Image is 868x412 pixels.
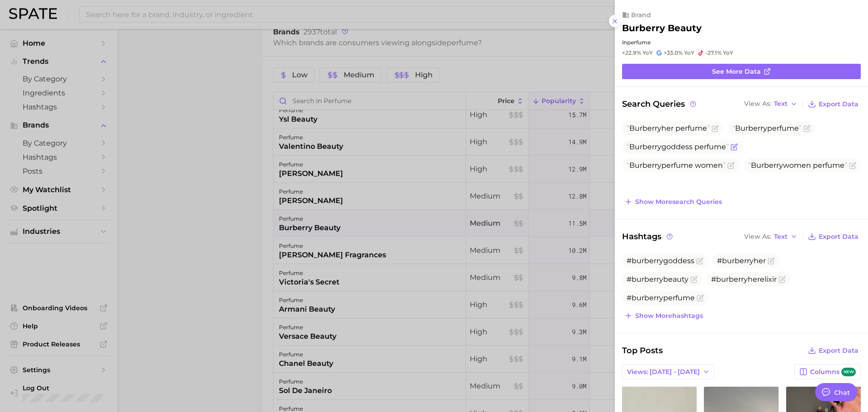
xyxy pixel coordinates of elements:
span: Export Data [819,100,859,108]
span: perfume [627,39,651,46]
span: Top Posts [622,344,663,357]
span: #burberrybeauty [627,275,689,284]
span: Burberry [751,161,783,170]
span: YoY [684,49,694,57]
button: Export Data [806,230,861,243]
span: #burberryher [717,256,766,265]
span: YoY [723,49,733,57]
button: Views: [DATE] - [DATE] [622,364,715,379]
span: Burberry [629,124,661,133]
span: women perfume [748,161,847,170]
span: Export Data [819,347,859,355]
button: Flag as miscategorized or irrelevant [712,125,719,132]
span: Burberry [629,161,661,170]
span: Show more search queries [635,198,722,206]
span: YoY [642,49,653,57]
h2: burberry beauty [622,23,702,33]
span: +22.9% [622,49,641,56]
button: Flag as miscategorized or irrelevant [849,162,856,169]
button: Flag as miscategorized or irrelevant [697,294,704,302]
span: perfume women [627,161,726,170]
span: See more data [712,68,761,76]
span: Burberry [629,142,661,151]
span: Export Data [819,233,859,241]
a: See more data [622,64,861,79]
button: Flag as miscategorized or irrelevant [696,257,703,265]
button: Flag as miscategorized or irrelevant [778,276,786,283]
button: Show moresearch queries [622,195,724,208]
button: View AsText [742,98,800,110]
button: Flag as miscategorized or irrelevant [690,276,698,283]
span: #burberrygoddess [627,256,694,265]
div: in [622,39,861,46]
span: goddess perfume [627,142,729,151]
span: her perfume [627,124,710,133]
span: Search Queries [622,98,698,110]
span: Views: [DATE] - [DATE] [627,368,700,376]
button: Export Data [806,98,861,110]
span: View As [744,234,771,239]
span: Text [774,234,788,239]
span: Burberry [735,124,767,133]
button: Flag as miscategorized or irrelevant [731,143,738,151]
span: +33.0% [664,49,683,56]
span: -27.1% [705,49,722,56]
span: perfume [732,124,802,133]
button: Show morehashtags [622,309,705,322]
span: View As [744,101,771,106]
button: Flag as miscategorized or irrelevant [803,125,811,132]
span: Text [774,101,788,106]
button: Flag as miscategorized or irrelevant [768,257,775,265]
button: View AsText [742,231,800,242]
span: Hashtags [622,230,674,243]
button: Columnsnew [794,364,861,379]
span: #burberryperfume [627,294,695,302]
span: Show more hashtags [635,312,703,320]
button: Flag as miscategorized or irrelevant [727,162,735,169]
span: Columns [810,368,856,376]
button: Export Data [806,344,861,357]
span: brand [631,11,651,19]
span: new [841,368,856,376]
span: #burberryherelixir [711,275,777,284]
